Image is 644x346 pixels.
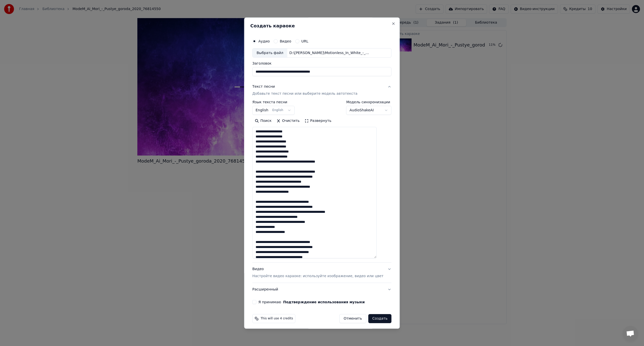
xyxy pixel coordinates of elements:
div: Видео [252,267,383,279]
div: D:\[PERSON_NAME]\Motionless_In_White_-_Another_Life_64835846.mp3 [287,51,373,56]
div: Текст песни [252,84,275,89]
button: Отменить [339,314,366,323]
label: Я принимаю [258,301,365,304]
button: Создать [368,314,391,323]
label: Модель синхронизации [346,101,392,104]
label: URL [301,39,308,43]
button: Поиск [252,117,274,125]
button: Расширенный [252,283,391,296]
button: Я принимаю [283,301,365,304]
span: This will use 4 credits [261,317,293,321]
label: Язык текста песни [252,101,295,104]
button: Текст песниДобавьте текст песни или выберите модель автотекста [252,80,391,101]
label: Видео [280,39,291,43]
button: Развернуть [302,117,334,125]
label: Заголовок [252,62,391,65]
p: Добавьте текст песни или выберите модель автотекста [252,91,357,96]
div: Текст песниДобавьте текст песни или выберите модель автотекста [252,101,391,263]
button: ВидеоНастройте видео караоке: используйте изображение, видео или цвет [252,263,391,283]
p: Настройте видео караоке: используйте изображение, видео или цвет [252,274,383,279]
h2: Создать караоке [250,24,393,28]
div: Выбрать файл [253,48,287,58]
label: Аудио [258,39,270,43]
button: Очистить [274,117,302,125]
